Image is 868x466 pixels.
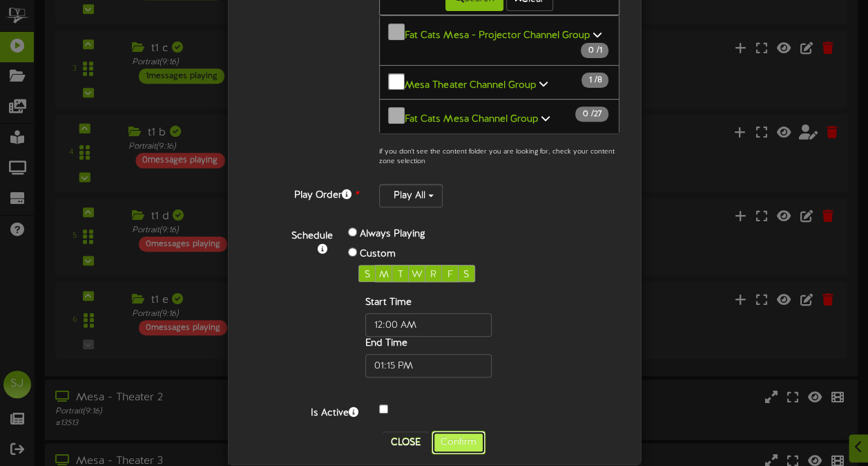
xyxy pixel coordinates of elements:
label: Play Order [238,184,369,203]
label: Start Time [365,296,412,310]
span: S [365,270,370,280]
label: Is Active [238,402,369,420]
span: F [447,270,453,280]
button: Fat Cats Mesa - Projector Channel Group 0 /1 [379,15,620,66]
span: 0 [588,46,596,55]
span: 1 [588,75,594,85]
span: / 27 [575,106,608,122]
b: Schedule [291,231,333,241]
span: / 8 [581,73,608,88]
span: R [430,270,436,280]
button: Fat Cats Mesa Channel Group 0 /27 [379,99,620,134]
span: 0 [582,109,590,119]
span: T [398,270,403,280]
label: End Time [365,337,407,351]
button: Close [383,431,429,454]
b: Fat Cats Mesa Channel Group [405,114,538,124]
b: Mesa Theater Channel Group [405,80,536,90]
button: Confirm [432,431,485,454]
button: Play All [379,184,443,207]
span: W [412,270,423,280]
label: Custom [360,248,396,261]
span: M [379,270,389,280]
b: Fat Cats Mesa - Projector Channel Group [405,30,590,41]
span: S [463,270,469,280]
span: / 1 [581,43,608,58]
label: Always Playing [360,227,425,241]
button: Mesa Theater Channel Group 1 /8 [379,65,620,100]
